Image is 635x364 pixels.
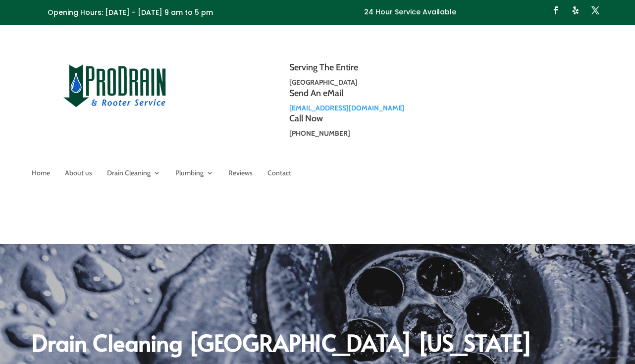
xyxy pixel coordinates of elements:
strong: [PHONE_NUMBER] [289,129,350,138]
a: Reviews [228,169,253,180]
span: Call Now [289,113,323,124]
a: Follow on Yelp [568,2,583,18]
a: Contact [267,169,291,180]
a: Follow on Facebook [548,2,564,18]
img: site-logo-100h [63,63,167,107]
p: 24 Hour Service Available [364,6,456,18]
strong: [GEOGRAPHIC_DATA] [289,78,358,87]
h2: Drain Cleaning [GEOGRAPHIC_DATA] [US_STATE] [32,331,603,359]
a: Home [32,169,50,180]
a: [EMAIL_ADDRESS][DOMAIN_NAME] [289,104,405,112]
span: Send An eMail [289,88,343,99]
a: Follow on X [587,2,603,18]
a: About us [65,169,92,180]
span: Opening Hours: [DATE] - [DATE] 9 am to 5 pm [48,7,213,17]
span: Serving The Entire [289,62,358,73]
a: Drain Cleaning [107,169,160,180]
a: Plumbing [175,169,213,180]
